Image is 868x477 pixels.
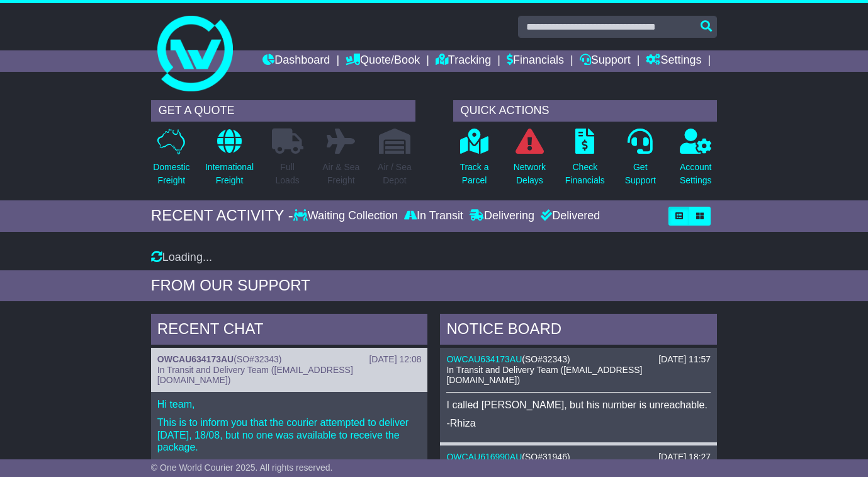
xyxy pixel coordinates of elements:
div: ( ) [157,354,422,365]
p: Air / Sea Depot [378,161,412,187]
a: OWCAU634173AU [446,354,522,364]
p: Check Financials [565,161,605,187]
a: Support [580,50,631,72]
div: RECENT CHAT [151,314,428,348]
p: Air & Sea Freight [322,161,359,187]
p: Account Settings [680,161,712,187]
div: [DATE] 12:08 [369,354,421,365]
span: SO#32343 [525,354,567,364]
div: QUICK ACTIONS [453,100,718,122]
p: This is to inform you that the courier attempted to deliver [DATE], 18/08, but no one was availab... [157,417,422,453]
div: [DATE] 18:27 [658,452,711,463]
a: InternationalFreight [205,128,254,194]
div: Loading... [151,251,717,265]
a: Settings [646,50,701,72]
a: DomesticFreight [152,128,190,194]
a: AccountSettings [679,128,713,194]
div: Delivering [466,209,538,223]
a: OWCAU616990AU [446,452,522,462]
span: SO#32343 [237,354,279,364]
div: Delivered [538,209,600,223]
p: -Rhiza [446,417,711,429]
span: SO#31946 [525,452,567,462]
a: NetworkDelays [513,128,546,194]
a: Dashboard [262,50,330,72]
span: In Transit and Delivery Team ([EMAIL_ADDRESS][DOMAIN_NAME]) [446,365,642,386]
p: Domestic Freight [153,161,189,187]
a: Tracking [436,50,491,72]
p: Full Loads [272,161,303,187]
div: Waiting Collection [293,209,401,223]
a: CheckFinancials [565,128,606,194]
div: RECENT ACTIVITY - [151,207,293,225]
span: In Transit and Delivery Team ([EMAIL_ADDRESS][DOMAIN_NAME]) [157,365,353,386]
div: ( ) [446,452,711,463]
a: GetSupport [624,128,657,194]
a: Financials [507,50,564,72]
p: I called [PERSON_NAME], but his number is unreachable. [446,399,711,411]
p: Track a Parcel [459,161,488,187]
div: GET A QUOTE [151,100,415,122]
p: Get Support [625,161,656,187]
p: Hi team, [157,398,422,410]
a: OWCAU634173AU [157,354,234,364]
p: Network Delays [514,161,546,187]
div: In Transit [401,209,466,223]
div: ( ) [446,354,711,365]
a: Quote/Book [346,50,420,72]
span: © One World Courier 2025. All rights reserved. [151,463,333,473]
div: NOTICE BOARD [440,314,717,348]
div: FROM OUR SUPPORT [151,277,717,295]
a: Track aParcel [459,128,489,194]
p: International Freight [205,161,254,187]
div: [DATE] 11:57 [658,354,711,365]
